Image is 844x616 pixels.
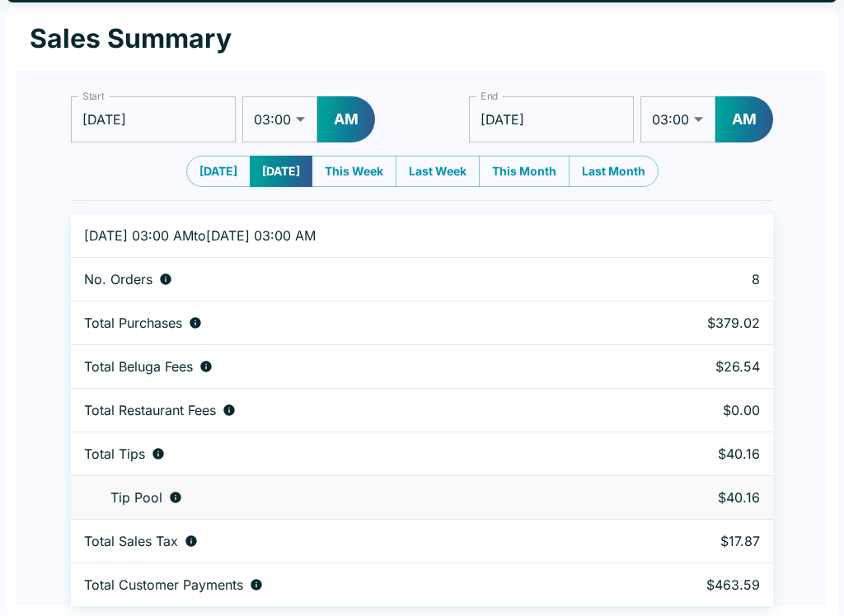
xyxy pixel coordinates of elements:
[186,156,251,187] button: [DATE]
[569,156,659,187] button: Last Month
[620,533,760,549] p: $17.87
[312,156,396,187] button: This Week
[84,358,193,375] p: Total Beluga Fees
[84,489,593,506] div: Tips unclaimed by a waiter
[620,576,760,593] p: $463.59
[620,315,760,331] p: $379.02
[84,227,593,244] p: [DATE] 03:00 AM to [DATE] 03:00 AM
[84,576,593,593] div: Total amount paid for orders by diners
[620,358,760,375] p: $26.54
[84,533,593,549] div: Sales tax paid by diners
[84,358,593,375] div: Fees paid by diners to Beluga
[84,271,152,287] p: No. Orders
[84,446,593,462] div: Combined individual and pooled tips
[30,22,232,55] h1: Sales Summary
[250,156,312,187] button: [DATE]
[84,402,593,418] div: Fees paid by diners to restaurant
[620,446,760,462] p: $40.16
[84,576,243,593] p: Total Customer Payments
[110,489,162,506] p: Tip Pool
[84,315,182,331] p: Total Purchases
[620,402,760,418] p: $0.00
[620,271,760,287] p: 8
[84,315,593,331] div: Aggregate order subtotals
[479,156,570,187] button: This Month
[82,89,104,103] label: Start
[469,96,634,142] input: Choose date, selected date is Oct 7, 2025
[481,89,499,103] label: End
[715,96,773,142] button: AM
[84,533,178,549] p: Total Sales Tax
[317,96,375,142] button: AM
[84,446,145,462] p: Total Tips
[71,96,236,142] input: Choose date, selected date is Oct 6, 2025
[84,271,593,287] div: Number of orders placed
[620,489,760,506] p: $40.16
[84,402,216,418] p: Total Restaurant Fees
[396,156,480,187] button: Last Week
